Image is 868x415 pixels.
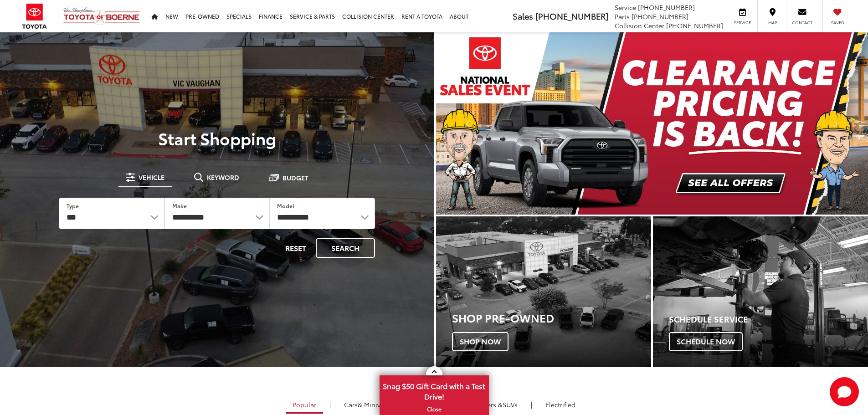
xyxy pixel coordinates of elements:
[282,174,308,181] span: Budget
[380,376,488,404] span: Snag $50 Gift Card with a Test Drive!
[327,400,333,409] li: |
[172,202,187,210] label: Make
[653,216,868,367] a: Schedule Service Schedule Now
[803,51,868,196] button: Click to view next picture.
[452,312,651,323] h3: Shop Pre-Owned
[277,202,294,210] label: Model
[286,397,323,414] a: Popular
[67,202,79,210] label: Type
[638,3,695,12] span: [PHONE_NUMBER]
[436,51,501,196] button: Click to view previous picture.
[632,12,688,21] span: [PHONE_NUMBER]
[792,20,812,26] span: Contact
[615,12,630,21] span: Parts
[615,21,664,30] span: Collision Center
[38,129,396,147] p: Start Shopping
[513,10,533,22] span: Sales
[830,377,859,406] svg: Start Chat
[207,174,239,180] span: Keyword
[456,397,524,412] a: SUVs
[762,20,782,26] span: Map
[436,216,651,367] a: Shop Pre-Owned Shop Now
[732,20,753,26] span: Service
[669,315,868,324] h4: Schedule Service
[669,332,743,351] span: Schedule Now
[358,400,388,409] span: & Minivan
[452,332,508,351] span: Shop Now
[277,238,314,258] button: Reset
[529,400,534,409] li: |
[615,3,636,12] span: Service
[436,216,651,367] div: Toyota
[653,216,868,367] div: Toyota
[827,20,847,26] span: Saved
[63,7,140,26] img: Vic Vaughan Toyota of Boerne
[535,10,608,22] span: [PHONE_NUMBER]
[666,21,723,30] span: [PHONE_NUMBER]
[830,377,859,406] button: Toggle Chat Window
[337,397,395,412] a: Cars
[316,238,375,258] button: Search
[139,174,164,180] span: Vehicle
[539,397,582,412] a: Electrified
